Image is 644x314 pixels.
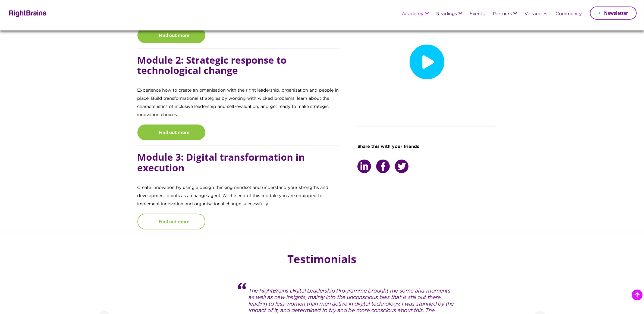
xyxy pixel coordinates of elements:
a: Events [470,12,485,17]
a: Find out more [137,214,205,229]
a: Find out more [137,125,205,140]
h2: Testimonials [288,252,357,266]
a: Vacancies [524,12,547,17]
h5: Module 2: Strategic response to technological change [137,55,340,87]
a: Newsletter [590,7,637,20]
a: Readings [436,12,457,17]
a: Academy [402,12,423,17]
img: Rightbrains [7,9,47,17]
p: Experience how to create an organisation with the right leadership, organisation and people in pl... [137,86,340,125]
span: Share this with your friends [357,145,419,149]
a: Community [555,12,582,17]
p: Create innovation by using a design thinking mindset and understand your strengths and developmen... [137,184,340,214]
a: Find out more [137,27,205,43]
h5: Module 3: Digital transformation in execution [137,152,340,184]
iframe: RightBrains Digital Leadership Programme [358,23,496,101]
a: Partners [493,12,512,17]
